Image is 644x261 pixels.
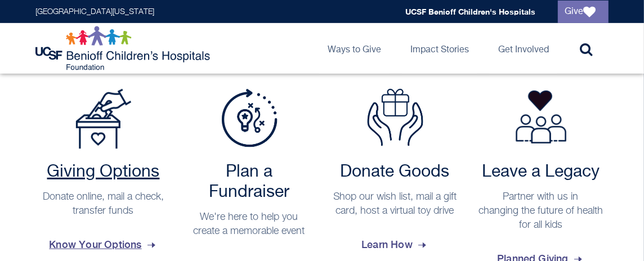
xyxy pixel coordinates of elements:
[327,89,463,260] a: Donate Goods Donate Goods Shop our wish list, mail a gift card, host a virtual toy drive Learn How
[221,89,278,147] img: Plan a Fundraiser
[361,229,428,260] span: Learn How
[49,229,157,260] span: Know Your Options
[405,7,535,16] a: UCSF Benioff Children's Hospitals
[401,23,478,74] a: Impact Stories
[35,26,213,71] img: Logo for UCSF Benioff Children's Hospitals Foundation
[35,89,171,260] a: Payment Options Giving Options Donate online, mail a check, transfer funds Know Your Options
[558,1,609,23] a: Give
[41,190,166,218] p: Donate online, mail a check, transfer funds
[75,89,132,149] img: Payment Options
[478,190,603,232] p: Partner with us in changing the future of health for all kids
[41,162,166,182] h2: Giving Options
[333,190,457,218] p: Shop our wish list, mail a gift card, host a virtual toy drive
[319,23,390,74] a: Ways to Give
[367,89,423,146] img: Donate Goods
[333,162,457,182] h2: Donate Goods
[489,23,558,74] a: Get Involved
[478,162,603,182] h2: Leave a Legacy
[187,210,311,238] p: We're here to help you create a memorable event
[35,8,154,16] a: [GEOGRAPHIC_DATA][US_STATE]
[187,162,311,202] h2: Plan a Fundraiser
